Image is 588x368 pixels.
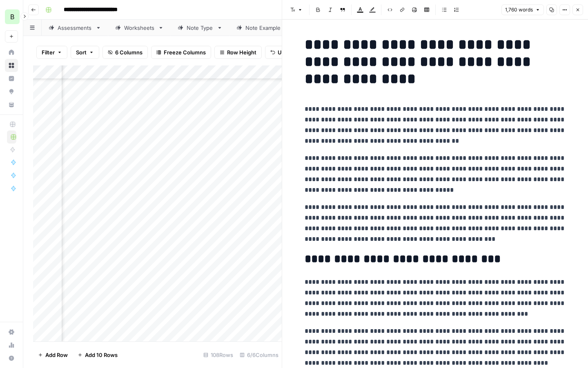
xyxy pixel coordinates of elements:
[58,24,92,32] div: Assessments
[278,48,292,56] span: Undo
[151,46,211,59] button: Freeze Columns
[42,20,108,36] a: Assessments
[115,48,143,56] span: 6 Columns
[85,351,118,359] span: Add 10 Rows
[124,24,155,32] div: Worksheets
[73,348,122,361] button: Add 10 Rows
[171,20,229,36] a: Note Type
[108,20,171,36] a: Worksheets
[236,348,282,361] div: 6/6 Columns
[5,98,18,111] a: Your Data
[5,7,18,27] button: Workspace: Blueprint
[5,59,18,72] a: Browse
[214,46,262,59] button: Row Height
[505,6,533,13] span: 1,760 words
[76,48,87,56] span: Sort
[265,46,297,59] button: Undo
[501,4,544,15] button: 1,760 words
[245,24,281,32] div: Note Example
[5,72,18,85] a: Insights
[227,48,256,56] span: Row Height
[42,48,55,56] span: Filter
[229,20,297,36] a: Note Example
[5,339,18,352] a: Usage
[36,46,67,59] button: Filter
[71,46,99,59] button: Sort
[164,48,206,56] span: Freeze Columns
[33,348,73,361] button: Add Row
[10,12,14,22] span: B
[102,46,148,59] button: 6 Columns
[5,352,18,365] button: Help + Support
[5,85,18,98] a: Opportunities
[45,351,68,359] span: Add Row
[200,348,236,361] div: 108 Rows
[187,24,214,32] div: Note Type
[5,325,18,339] a: Settings
[5,46,18,59] a: Home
